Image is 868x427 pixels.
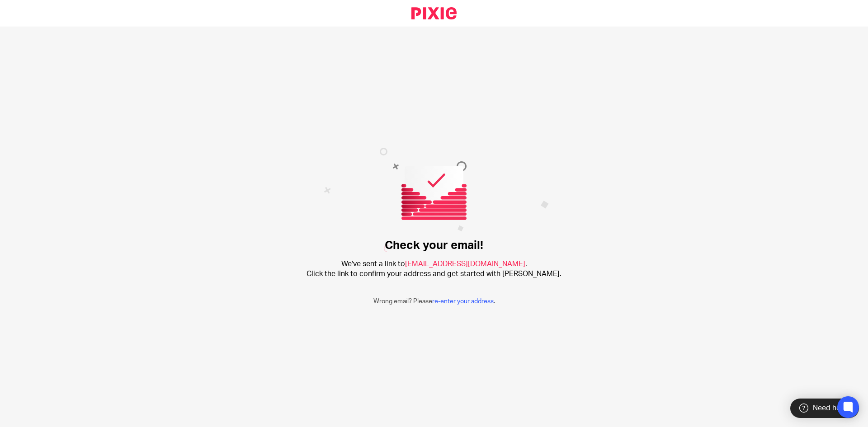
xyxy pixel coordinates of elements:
img: Confirm email image [324,148,549,252]
p: Wrong email? Please . [373,297,495,306]
h1: Check your email! [385,239,483,253]
a: re-enter your address [432,298,494,305]
div: Need help? [790,399,859,418]
h2: We've sent a link to . Click the link to confirm your address and get started with [PERSON_NAME]. [307,259,561,279]
span: [EMAIL_ADDRESS][DOMAIN_NAME] [405,260,525,267]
